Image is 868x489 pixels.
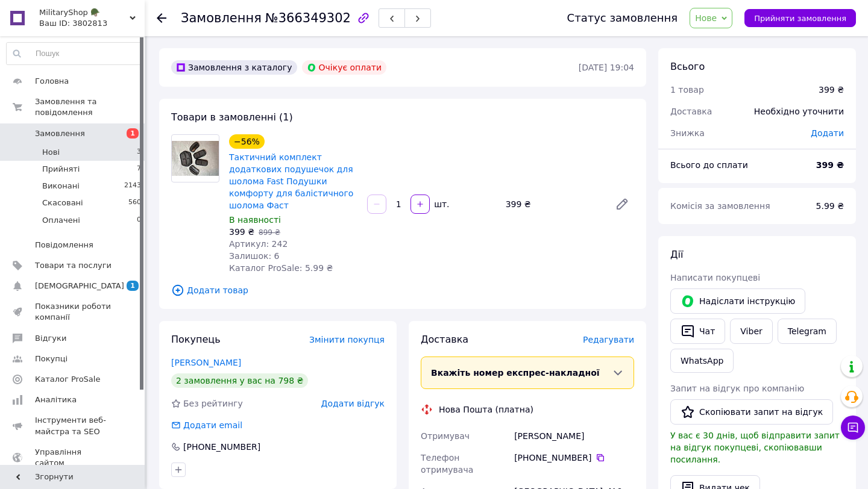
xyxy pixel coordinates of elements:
button: Чат з покупцем [841,416,865,440]
span: Замовлення [35,128,85,139]
span: Вкажіть номер експрес-накладної [431,368,600,378]
span: Всього до сплати [670,160,748,170]
span: Управління сайтом [35,447,112,469]
div: Повернутися назад [157,12,166,24]
button: Чат [670,319,725,344]
span: Аналітика [35,394,77,405]
a: WhatsApp [670,349,734,373]
span: 560 [128,198,141,208]
div: Додати email [170,419,244,431]
img: Тактичний комплект додаткових подушечок для шолома Fast Подушки комфорту для балістичного шолома ... [172,141,219,176]
div: −56% [229,134,265,149]
div: 2 замовлення у вас на 798 ₴ [171,373,308,388]
div: Статус замовлення [567,12,678,24]
button: Прийняти замовлення [744,9,856,27]
div: Ваш ID: 3802813 [39,18,145,29]
span: Прийняті [42,164,80,175]
span: 399 ₴ [229,227,254,237]
span: Покупці [35,354,68,364]
b: 399 ₴ [816,160,844,170]
span: У вас є 30 днів, щоб відправити запит на відгук покупцеві, скопіювавши посилання. [670,431,840,464]
span: 899 ₴ [259,228,280,237]
span: 0 [137,215,141,226]
span: Написати покупцеві [670,273,760,282]
span: В наявності [229,215,281,225]
div: Замовлення з каталогу [171,60,297,75]
time: [DATE] 19:04 [579,63,634,72]
div: [PHONE_NUMBER] [514,452,634,464]
span: 5.99 ₴ [816,201,844,211]
span: Комісія за замовлення [670,201,770,211]
span: Отримувач [421,431,470,441]
span: Виконані [42,181,80,192]
span: Каталог ProSale [35,374,100,385]
span: Товари та послуги [35,260,112,271]
span: Без рейтингу [183,399,243,408]
a: Редагувати [610,192,634,216]
span: Покупець [171,334,221,345]
span: №366349302 [265,11,351,25]
span: Додати товар [171,284,634,297]
span: 7 [137,164,141,175]
span: Доставка [421,334,468,345]
span: Прийняти замовлення [754,14,846,23]
div: Очікує оплати [302,60,387,75]
span: [DEMOGRAPHIC_DATA] [35,281,124,291]
span: Показники роботи компанії [35,301,112,323]
span: 1 товар [670,85,704,95]
div: [PHONE_NUMBER] [182,441,262,453]
span: 1 [127,281,139,291]
span: Відгуки [35,333,66,344]
button: Скопіювати запит на відгук [670,399,833,425]
span: Змінити покупця [309,335,385,344]
div: 399 ₴ [501,196,605,213]
span: Оплачені [42,215,80,226]
div: [PERSON_NAME] [512,425,637,447]
span: Повідомлення [35,240,93,251]
span: 2143 [124,181,141,192]
span: Всього [670,61,705,72]
span: Дії [670,249,683,260]
span: Замовлення [181,11,262,25]
input: Пошук [7,43,142,64]
span: Запит на відгук про компанію [670,384,804,393]
span: Замовлення та повідомлення [35,96,145,118]
a: Тактичний комплект додаткових подушечок для шолома Fast Подушки комфорту для балістичного шолома ... [229,152,353,210]
span: Додати [811,128,844,138]
span: MilitaryShop 🪖 [39,7,130,18]
span: Залишок: 6 [229,251,280,261]
span: Телефон отримувача [421,453,473,475]
span: Товари в замовленні (1) [171,111,293,123]
div: 399 ₴ [819,84,844,96]
div: Нова Пошта (платна) [436,403,536,416]
div: Додати email [182,419,244,431]
div: шт. [431,198,450,210]
span: 3 [137,147,141,158]
span: Редагувати [583,335,634,344]
span: Інструменти веб-майстра та SEO [35,415,112,437]
span: Головна [35,76,69,87]
span: Знижка [670,128,705,138]
span: Додати відгук [321,399,385,408]
span: Нове [695,13,717,23]
span: Скасовані [42,198,83,208]
span: Каталог ProSale: 5.99 ₴ [229,263,333,273]
button: Надіслати інструкцію [670,288,805,314]
span: Доставка [670,107,712,116]
span: Нові [42,147,60,158]
a: [PERSON_NAME] [171,358,241,367]
span: 1 [127,128,139,139]
a: Telegram [778,319,837,344]
a: Viber [730,319,772,344]
div: Необхідно уточнити [747,98,851,125]
span: Артикул: 242 [229,239,288,249]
